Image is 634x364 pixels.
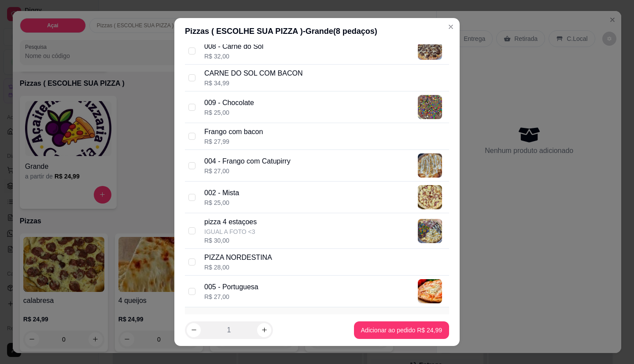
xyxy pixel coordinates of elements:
[418,43,442,60] img: product-image
[204,263,272,272] div: R$ 28,00
[418,153,442,178] img: product-image
[204,217,257,227] p: pizza 4 estaçoes
[204,227,257,236] p: IGUAL A FOTO <3
[204,198,239,207] div: R$ 25,00
[418,185,442,209] img: product-image
[444,20,458,34] button: Close
[418,279,442,303] img: product-image
[204,156,291,167] p: 004 - Frango com Catupirry
[257,323,271,337] button: increase-product-quantity
[204,252,272,263] p: PIZZA NORDESTINA
[204,137,263,146] div: R$ 27,99
[204,79,302,87] div: R$ 34,99
[227,325,231,335] p: 1
[204,52,263,61] div: R$ 32,00
[204,68,302,79] p: CARNE DO SOL COM BACON
[204,167,291,175] div: R$ 27,00
[418,95,442,119] img: product-image
[418,219,442,243] img: product-image
[190,313,275,323] p: Selecione a borda da pizza
[204,127,263,137] p: Frango com bacon
[204,282,258,292] p: 005 - Portuguesa
[185,25,449,37] div: Pizzas ( ESCOLHE SUA PIZZA ) - Grande ( 8 pedaços)
[204,292,258,301] div: R$ 27,00
[204,236,257,245] div: R$ 30,00
[354,321,449,339] button: Adicionar ao pedido R$ 24,99
[204,108,254,117] div: R$ 25,00
[204,188,239,198] p: 002 - Mista
[204,41,263,52] p: 008 - Carne do Sol
[204,98,254,108] p: 009 - Chocolate
[187,323,201,337] button: decrease-product-quantity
